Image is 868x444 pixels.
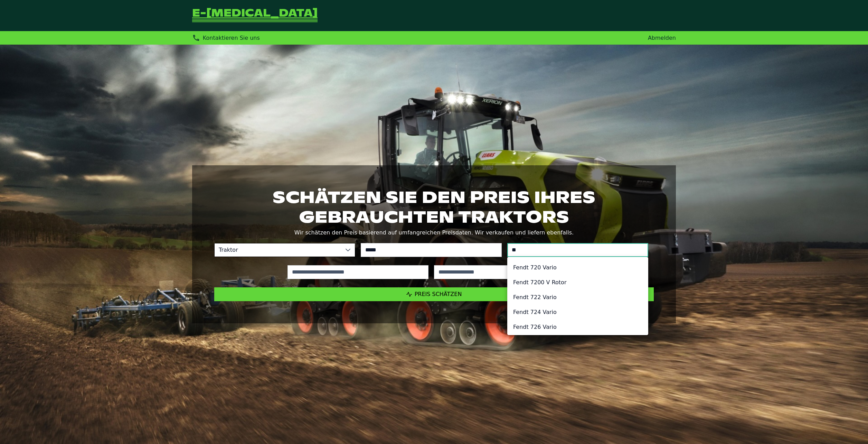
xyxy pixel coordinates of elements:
div: Kontaktieren Sie uns [192,34,260,42]
li: Fendt 726 Vario [508,320,648,334]
span: Traktor [215,243,341,257]
p: Wir schätzen den Preis basierend auf umfangreichen Preisdaten. Wir verkaufen und liefern ebenfalls. [214,228,654,238]
span: Kontaktieren Sie uns [203,35,260,41]
li: Fendt 728 Vario [508,334,648,349]
h1: Schätzen Sie den Preis Ihres gebrauchten Traktors [214,187,654,226]
li: Fendt 720 Vario [508,260,648,275]
span: Preis schätzen [415,291,462,297]
a: Zurück zur Startseite [192,8,318,23]
li: Fendt 722 Vario [508,290,648,305]
li: Fendt 724 Vario [508,305,648,320]
a: Abmelden [648,35,676,41]
li: Fendt 7200 V Rotor [508,275,648,290]
button: Preis schätzen [214,287,654,301]
ul: Option List [508,257,648,382]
